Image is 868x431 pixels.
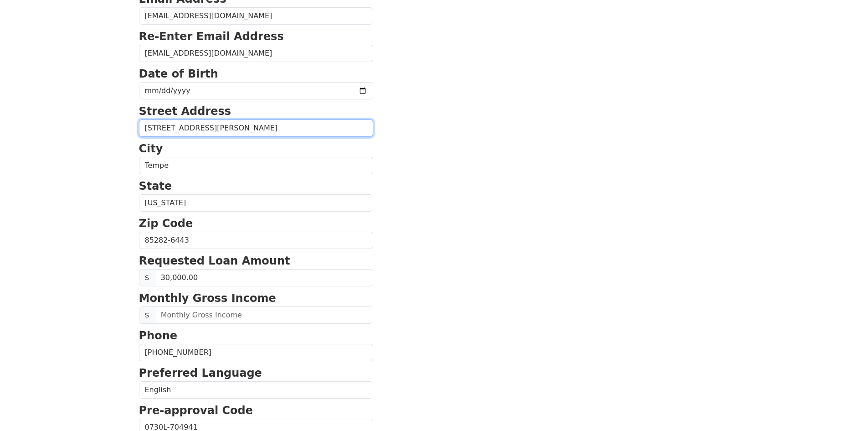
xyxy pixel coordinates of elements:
[139,7,373,25] input: Email Address
[139,68,218,80] strong: Date of Birth
[139,105,231,118] strong: Street Address
[139,119,373,137] input: Street Address
[139,45,373,62] input: Re-Enter Email Address
[139,180,172,192] strong: State
[139,269,155,286] span: $
[139,367,262,379] strong: Preferred Language
[139,290,373,306] p: Monthly Gross Income
[139,404,253,417] strong: Pre-approval Code
[139,329,178,342] strong: Phone
[139,217,193,230] strong: Zip Code
[139,254,290,267] strong: Requested Loan Amount
[155,306,373,324] input: Monthly Gross Income
[139,306,155,324] span: $
[139,232,373,249] input: Zip Code
[139,142,163,155] strong: City
[139,157,373,174] input: City
[139,344,373,361] input: Phone
[155,269,373,286] input: Requested Loan Amount
[139,30,284,43] strong: Re-Enter Email Address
